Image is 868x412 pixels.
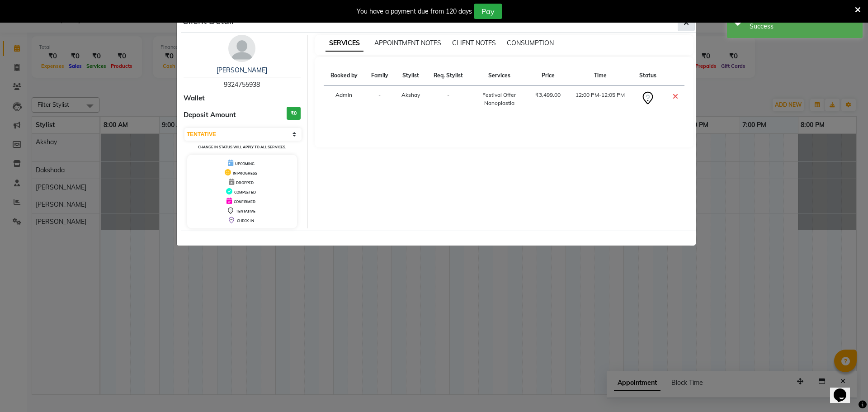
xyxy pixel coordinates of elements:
[287,107,301,120] h3: ₹0
[184,110,236,120] span: Deposit Amount
[228,35,255,62] img: avatar
[237,218,254,223] span: CHECK-IN
[750,22,856,31] div: Success
[235,161,255,166] span: UPCOMING
[233,171,257,175] span: IN PROGRESS
[830,376,859,403] iframe: chat widget
[184,93,205,104] span: Wallet
[236,209,255,213] span: TENTATIVE
[632,66,663,85] th: Status
[224,81,260,89] span: 9324755938
[395,66,426,85] th: Stylist
[470,66,529,85] th: Services
[401,91,420,98] span: Akshay
[364,85,395,113] td: -
[426,66,470,85] th: Req. Stylist
[325,35,363,52] span: SERVICES
[476,91,524,107] div: Festival Offer Nanoplastia
[234,190,256,194] span: COMPLETED
[452,39,496,47] span: CLIENT NOTES
[357,7,472,16] div: You have a payment due from 120 days
[374,39,441,47] span: APPOINTMENT NOTES
[236,180,254,185] span: DROPPED
[198,145,286,149] small: Change in status will apply to all services.
[234,199,255,204] span: CONFIRMED
[217,66,267,74] a: [PERSON_NAME]
[324,85,365,113] td: Admin
[474,4,502,19] button: Pay
[528,66,567,85] th: Price
[568,85,633,113] td: 12:00 PM-12:05 PM
[324,66,365,85] th: Booked by
[426,85,470,113] td: -
[507,39,554,47] span: CONSUMPTION
[364,66,395,85] th: Family
[568,66,633,85] th: Time
[534,91,562,99] div: ₹3,499.00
